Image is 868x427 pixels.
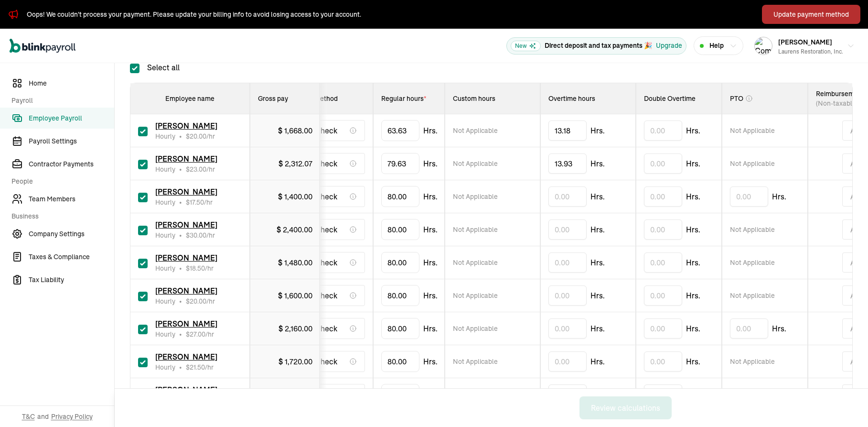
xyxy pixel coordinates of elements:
[11,211,108,221] span: Business
[453,159,498,168] span: Not Applicable
[258,94,312,103] div: Gross pay
[686,191,700,202] span: Hrs.
[190,363,205,372] span: 21.50
[423,323,438,334] span: Hrs.
[190,264,205,273] span: 18.50
[186,363,205,372] span: $
[29,275,114,285] span: Tax Liability
[686,158,700,169] span: Hrs.
[179,197,182,207] span: •
[730,258,775,267] span: Not Applicable
[186,197,213,207] span: /hr
[22,412,35,421] span: T&C
[179,164,182,174] span: •
[29,159,114,169] span: Contractor Payments
[686,257,700,268] span: Hrs.
[548,252,587,273] input: 0.00
[277,224,312,235] div: $
[762,5,860,24] button: Update payment method
[155,154,217,164] span: [PERSON_NAME]
[730,186,768,207] input: 0.00
[730,225,775,234] span: Not Applicable
[511,41,541,51] span: New
[155,362,175,372] span: Hourly
[283,225,312,234] span: 2,400.00
[548,120,587,141] input: 0.00
[453,291,498,300] span: Not Applicable
[29,78,114,88] span: Home
[29,229,114,239] span: Company Settings
[730,291,775,300] span: Not Applicable
[11,96,108,106] span: Payroll
[278,257,312,268] div: $
[730,159,775,168] span: Not Applicable
[155,220,217,230] span: [PERSON_NAME]
[686,290,700,301] span: Hrs.
[730,126,775,135] span: Not Applicable
[155,164,175,174] span: Hourly
[686,356,700,367] span: Hrs.
[155,230,175,240] span: Hourly
[186,132,206,141] span: $
[590,125,605,136] span: Hrs.
[155,286,217,296] span: [PERSON_NAME]
[548,318,587,339] input: 0.00
[590,224,605,235] span: Hrs.
[278,290,312,301] div: $
[590,257,605,268] span: Hrs.
[186,296,215,306] span: /hr
[730,94,800,103] div: PTO
[51,412,93,421] span: Privacy Policy
[190,231,206,240] span: 30.00
[590,356,605,367] span: Hrs.
[190,297,206,306] span: 20.00
[285,159,312,168] span: 2,312.07
[155,131,175,141] span: Hourly
[686,125,700,136] span: Hrs.
[381,384,419,405] input: TextInput
[548,219,587,240] input: 0.00
[279,356,312,367] div: $
[155,253,217,263] span: [PERSON_NAME]
[381,318,419,339] input: TextInput
[190,198,204,207] span: 17.50
[423,125,438,136] span: Hrs.
[548,285,587,306] input: 0.00
[10,32,75,60] nav: Global
[423,356,438,367] span: Hrs.
[190,330,205,339] span: 27.00
[130,62,180,73] label: Select all
[278,125,312,136] div: $
[11,176,108,186] span: People
[381,186,419,207] input: TextInput
[179,296,182,306] span: •
[453,192,498,201] span: Not Applicable
[279,158,312,169] div: $
[155,187,217,197] span: [PERSON_NAME]
[179,230,182,240] span: •
[186,131,215,141] span: /hr
[155,296,175,306] span: Hourly
[453,258,498,267] span: Not Applicable
[772,191,786,202] span: Hrs.
[186,231,206,240] span: $
[155,329,175,339] span: Hourly
[285,357,312,366] span: 1,720.00
[644,186,682,207] input: 0.00
[29,136,114,146] span: Payroll Settings
[381,285,419,306] input: TextInput
[644,94,714,103] div: Double Overtime
[29,113,114,123] span: Employee Payroll
[278,191,312,202] div: $
[590,158,605,169] span: Hrs.
[644,351,682,372] input: 0.00
[453,225,498,234] span: Not Applicable
[381,153,419,174] input: TextInput
[730,357,775,366] span: Not Applicable
[545,41,652,51] p: Direct deposit and tax payments 🎉
[423,224,438,235] span: Hrs.
[179,131,182,141] span: •
[548,186,587,207] input: 0.00
[186,164,215,174] span: /hr
[820,381,868,427] iframe: Chat Widget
